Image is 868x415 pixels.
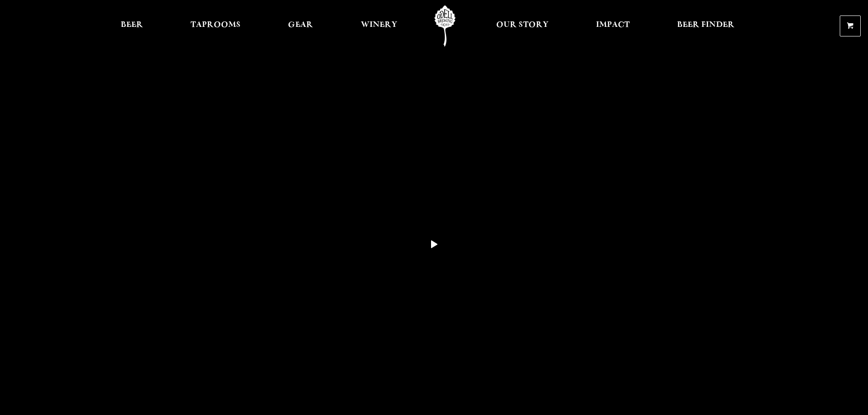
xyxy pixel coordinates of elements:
[596,21,630,29] span: Impact
[361,21,397,29] span: Winery
[185,5,247,46] a: Taprooms
[115,5,149,46] a: Beer
[590,5,636,46] a: Impact
[671,5,740,46] a: Beer Finder
[490,5,555,46] a: Our Story
[677,21,734,29] span: Beer Finder
[190,21,241,29] span: Taprooms
[121,21,143,29] span: Beer
[428,5,462,46] a: Odell Home
[288,21,313,29] span: Gear
[355,5,403,46] a: Winery
[496,21,549,29] span: Our Story
[282,5,319,46] a: Gear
